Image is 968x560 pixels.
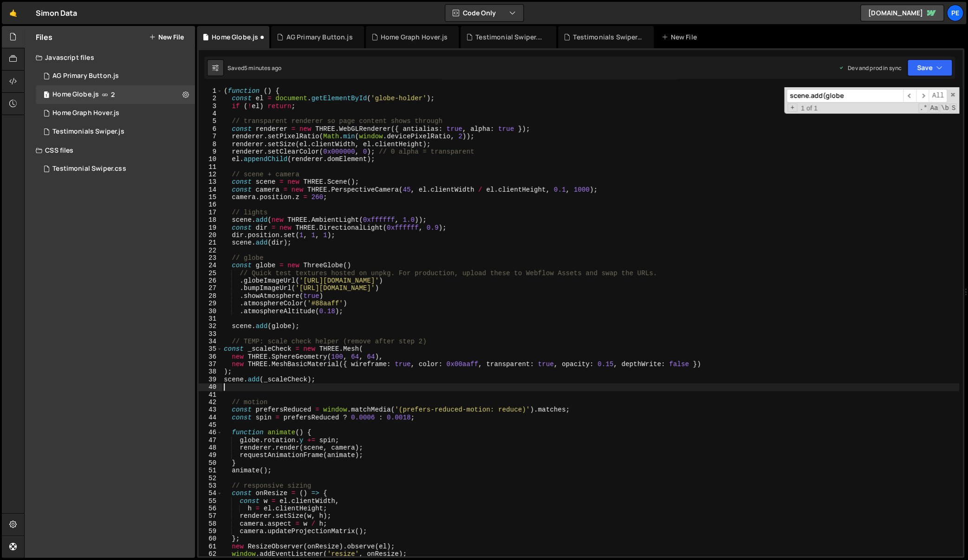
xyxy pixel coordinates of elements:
a: 🤙 [2,2,25,24]
div: 45 [199,421,222,429]
div: 12 [199,171,222,178]
div: AG Primary Button.js [286,32,352,42]
div: Testimonials Swiper.js [52,128,124,136]
div: 62 [199,550,222,558]
div: Testimonial Swiper.css [475,32,545,42]
div: 30 [199,308,222,315]
span: Search In Selection [950,103,956,113]
div: 51 [199,467,222,474]
button: Save [907,59,952,76]
span: Alt-Enter [929,89,947,103]
div: 16753/45758.js [36,104,195,122]
div: 28 [199,292,222,300]
div: 25 [199,270,222,277]
div: Testimonials Swiper.js [573,32,643,42]
div: 40 [199,383,222,391]
div: 18 [199,216,222,224]
div: 38 [199,368,222,375]
span: CaseSensitive Search [929,103,939,113]
div: 7 [199,133,222,140]
div: 13 [199,178,222,186]
div: Home Graph Hover.js [52,109,119,117]
button: Code Only [445,5,523,21]
div: 9 [199,148,222,155]
div: 16 [199,201,222,208]
div: 10 [199,155,222,163]
div: 60 [199,535,222,542]
span: 2 [111,91,115,98]
div: 53 [199,482,222,489]
div: 47 [199,437,222,444]
div: 61 [199,543,222,550]
div: 3 [199,103,222,110]
div: 39 [199,376,222,383]
div: 4 [199,110,222,117]
span: Whole Word Search [940,103,949,113]
div: 16753/46016.js [36,85,195,104]
div: Dev and prod in sync [838,64,902,72]
div: 50 [199,459,222,467]
div: 16753/45990.js [36,67,195,85]
span: 1 [44,92,49,99]
div: 58 [199,520,222,528]
div: 5 minutes ago [244,64,281,72]
div: 41 [199,391,222,399]
div: Home Globe.js [52,90,99,99]
div: 17 [199,209,222,216]
div: 29 [199,300,222,307]
div: 43 [199,406,222,413]
div: Home Graph Hover.js [381,32,448,42]
div: New File [661,32,700,42]
span: RegExp Search [918,103,928,113]
div: 16753/45792.js [36,122,195,141]
div: 57 [199,512,222,520]
div: 49 [199,451,222,459]
div: 8 [199,141,222,148]
div: 27 [199,284,222,292]
div: 26 [199,277,222,284]
div: 5 [199,117,222,125]
a: Pe [947,5,963,21]
div: Saved [227,64,281,72]
a: [DOMAIN_NAME] [860,5,944,21]
div: 54 [199,489,222,497]
input: Search for [786,89,903,103]
div: Home Globe.js [212,32,258,42]
span: ​ [903,89,916,103]
div: 44 [199,414,222,421]
div: 15 [199,193,222,201]
div: 21 [199,239,222,246]
div: 6 [199,125,222,133]
div: 33 [199,330,222,338]
div: 31 [199,315,222,322]
div: 32 [199,322,222,330]
div: 34 [199,338,222,345]
div: 48 [199,444,222,451]
div: 16753/45793.css [36,160,195,178]
div: 52 [199,475,222,482]
div: 46 [199,429,222,436]
div: 20 [199,232,222,239]
div: 22 [199,247,222,254]
div: 23 [199,254,222,262]
div: 56 [199,505,222,512]
h2: Files [36,32,52,42]
div: 14 [199,186,222,193]
div: 19 [199,224,222,232]
div: 11 [199,163,222,171]
span: 1 of 1 [797,104,821,112]
div: 55 [199,497,222,505]
span: ​ [916,89,929,103]
div: Testimonial Swiper.css [52,165,126,173]
div: 2 [199,95,222,102]
div: 24 [199,262,222,269]
div: AG Primary Button.js [52,72,119,80]
div: 35 [199,345,222,353]
div: Simon Data [36,7,78,19]
button: New File [149,33,184,41]
div: 42 [199,399,222,406]
div: 59 [199,528,222,535]
div: Javascript files [25,48,195,67]
div: 37 [199,360,222,368]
